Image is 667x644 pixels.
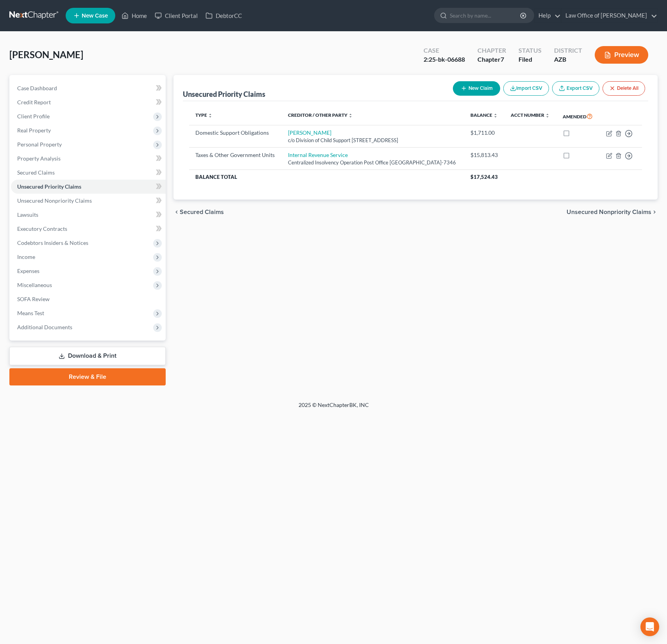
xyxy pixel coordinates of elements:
[17,85,57,91] span: Case Dashboard
[651,209,658,215] i: chevron_right
[208,113,213,118] i: unfold_more
[173,209,224,215] button: chevron_left Secured Claims
[561,9,657,23] a: Law Office of [PERSON_NAME]
[17,239,88,246] span: Codebtors Insiders & Notices
[519,46,542,55] div: Status
[9,49,83,60] span: [PERSON_NAME]
[202,9,246,23] a: DebtorCC
[17,197,92,204] span: Unsecured Nonpriority Claims
[189,170,464,184] th: Balance Total
[424,55,465,64] div: 2:25-bk-06688
[17,99,51,105] span: Credit Report
[567,209,651,215] span: Unsecured Nonpriority Claims
[288,137,458,144] div: c/o Division of Child Support [STREET_ADDRESS]
[173,209,180,215] i: chevron_left
[17,141,62,148] span: Personal Property
[17,268,39,274] span: Expenses
[118,9,151,23] a: Home
[501,55,504,63] span: 7
[554,55,582,64] div: AZB
[453,81,500,96] button: New Claim
[17,155,61,162] span: Property Analysis
[470,129,498,137] div: $1,711.00
[17,310,44,316] span: Means Test
[288,112,353,118] a: Creditor / Other Party unfold_more
[17,324,72,330] span: Additional Documents
[556,107,599,125] th: Amended
[11,222,166,236] a: Executory Contracts
[288,129,331,136] a: [PERSON_NAME]
[595,46,648,64] button: Preview
[195,129,275,137] div: Domestic Support Obligations
[603,81,645,96] button: Delete All
[552,81,599,96] a: Export CSV
[195,151,275,159] div: Taxes & Other Government Units
[554,46,582,55] div: District
[11,166,166,180] a: Secured Claims
[503,81,549,96] button: Import CSV
[82,13,108,19] span: New Case
[424,46,465,55] div: Case
[477,46,506,55] div: Chapter
[450,8,521,23] input: Search by name...
[17,169,55,176] span: Secured Claims
[17,113,50,120] span: Client Profile
[470,112,498,118] a: Balance unfold_more
[11,95,166,109] a: Credit Report
[17,282,52,288] span: Miscellaneous
[11,194,166,208] a: Unsecured Nonpriority Claims
[17,211,38,218] span: Lawsuits
[11,292,166,306] a: SOFA Review
[9,347,166,365] a: Download & Print
[288,159,458,166] div: Centralized Insolvency Operation Post Office [GEOGRAPHIC_DATA]-7346
[511,112,550,118] a: Acct Number unfold_more
[493,113,498,118] i: unfold_more
[288,152,348,158] a: Internal Revenue Service
[183,89,265,99] div: Unsecured Priority Claims
[17,253,35,260] span: Income
[180,209,224,215] span: Secured Claims
[477,55,506,64] div: Chapter
[111,401,556,415] div: 2025 © NextChapterBK, INC
[470,151,498,159] div: $15,813.43
[348,113,353,118] i: unfold_more
[17,225,67,232] span: Executory Contracts
[567,209,658,215] button: Unsecured Nonpriority Claims chevron_right
[11,208,166,222] a: Lawsuits
[9,368,166,385] a: Review & File
[17,127,51,134] span: Real Property
[519,55,542,64] div: Filed
[535,9,561,23] a: Help
[17,183,81,190] span: Unsecured Priority Claims
[11,180,166,194] a: Unsecured Priority Claims
[17,296,50,302] span: SOFA Review
[151,9,202,23] a: Client Portal
[640,617,659,636] div: Open Intercom Messenger
[11,81,166,95] a: Case Dashboard
[11,152,166,166] a: Property Analysis
[195,112,213,118] a: Type unfold_more
[545,113,550,118] i: unfold_more
[470,174,498,180] span: $17,524.43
